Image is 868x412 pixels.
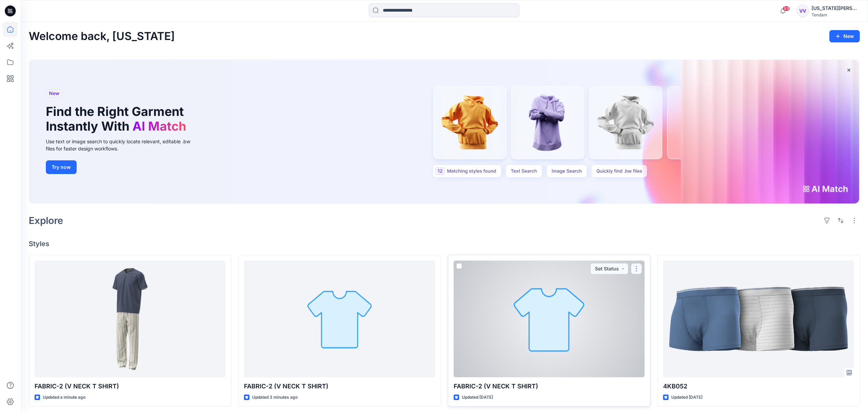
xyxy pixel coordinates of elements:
h2: Welcome back, [US_STATE] [29,30,175,43]
div: VV [796,5,809,17]
a: FABRIC-2 (V NECK T SHIRT) [244,261,435,377]
p: Updated [DATE] [462,394,493,401]
div: Tendam [812,12,859,17]
p: 4KB052 [663,382,854,391]
div: [US_STATE][PERSON_NAME] [812,4,859,12]
p: Updated 3 minutes ago [252,394,298,401]
p: Updated a minute ago [43,394,86,401]
p: FABRIC-2 (V NECK T SHIRT) [35,382,225,391]
h4: Styles [29,240,860,248]
a: FABRIC-2 (V NECK T SHIRT) [454,261,645,377]
p: Updated [DATE] [671,394,702,401]
a: FABRIC-2 (V NECK T SHIRT) [35,261,225,377]
button: New [829,30,860,42]
p: FABRIC-2 (V NECK T SHIRT) [454,382,645,391]
span: AI Match [132,119,186,134]
p: FABRIC-2 (V NECK T SHIRT) [244,382,435,391]
div: Use text or image search to quickly locate relevant, editable .bw files for faster design workflows. [46,138,200,152]
h1: Find the Right Garment Instantly With [46,104,190,134]
span: 89 [782,6,790,11]
h2: Explore [29,215,63,226]
span: New [49,89,60,97]
button: Try now [46,160,77,174]
a: 4KB052 [663,261,854,377]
